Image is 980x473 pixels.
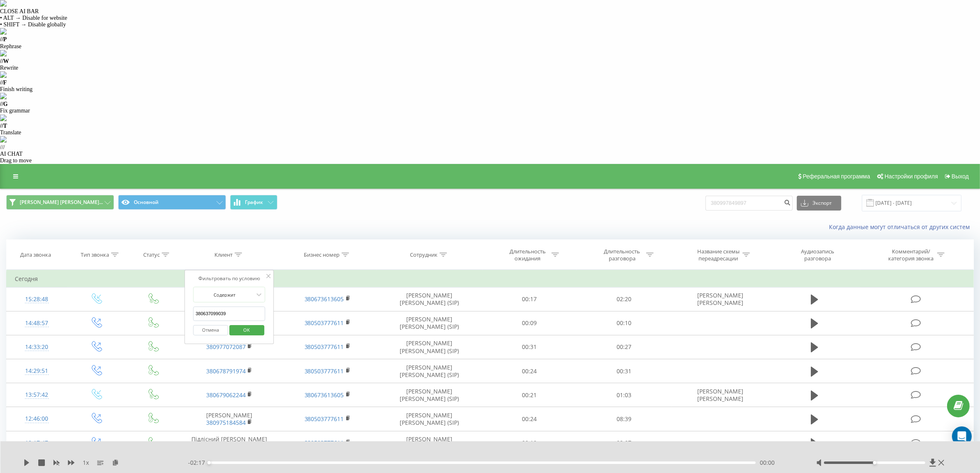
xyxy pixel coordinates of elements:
[577,431,671,455] td: 02:07
[229,325,264,335] button: OK
[482,287,577,311] td: 00:17
[873,164,941,189] a: Настройки профиля
[193,274,265,283] div: Фильтровать по условию
[305,415,344,423] a: 380503777611
[873,461,876,464] div: Accessibility label
[887,248,935,262] div: Комментарий/категория звонка
[214,251,233,258] div: Клиент
[377,383,482,407] td: [PERSON_NAME] [PERSON_NAME] (SIP)
[482,335,577,359] td: 00:31
[83,459,89,467] span: 1 x
[230,195,277,210] button: График
[305,319,344,327] a: 380503777611
[577,407,671,431] td: 08:39
[305,367,344,375] a: 380503777611
[671,287,770,311] td: [PERSON_NAME] [PERSON_NAME]
[180,431,279,455] td: Підлісний [PERSON_NAME]
[81,251,109,258] div: Тип звонка
[245,199,263,205] span: График
[482,383,577,407] td: 00:21
[696,248,740,262] div: Название схемы переадресации
[885,173,938,180] span: Настройки профиля
[206,419,246,426] a: 380975184584
[15,411,58,427] div: 12:46:00
[206,343,246,351] a: 380977072087
[188,459,209,467] span: - 02:17
[577,359,671,383] td: 00:31
[803,173,870,180] span: Реферальная программа
[377,359,482,383] td: [PERSON_NAME] [PERSON_NAME] (SIP)
[941,164,972,189] a: Выход
[15,435,58,451] div: 12:17:47
[15,315,58,331] div: 14:48:57
[482,407,577,431] td: 00:24
[577,383,671,407] td: 01:03
[20,251,51,258] div: Дата звонка
[305,391,344,399] a: 380673613605
[482,431,577,455] td: 00:10
[143,251,160,258] div: Статус
[797,196,841,211] button: Экспорт
[15,387,58,403] div: 13:57:42
[20,199,103,206] span: [PERSON_NAME] [PERSON_NAME]...
[206,391,246,399] a: 380679062244
[505,248,549,262] div: Длительность ожидания
[600,248,644,262] div: Длительность разговора
[118,195,226,210] button: Основной
[305,343,344,351] a: 380503777611
[180,407,279,431] td: [PERSON_NAME]
[15,291,58,307] div: 15:28:48
[377,431,482,455] td: [PERSON_NAME] [PERSON_NAME] (SIP)
[377,311,482,335] td: [PERSON_NAME] [PERSON_NAME] (SIP)
[304,251,340,258] div: Бизнес номер
[410,251,438,258] div: Сотрудник
[193,325,228,335] button: Отмена
[377,407,482,431] td: [PERSON_NAME] [PERSON_NAME] (SIP)
[577,287,671,311] td: 02:20
[791,248,844,262] div: Аудиозапись разговора
[952,173,969,180] span: Выход
[305,439,344,447] a: 380503777611
[577,311,671,335] td: 00:10
[377,287,482,311] td: [PERSON_NAME] [PERSON_NAME] (SIP)
[7,271,974,287] td: Сегодня
[207,461,211,464] div: Accessibility label
[193,307,265,321] input: Введите значение
[377,335,482,359] td: [PERSON_NAME] [PERSON_NAME] (SIP)
[577,335,671,359] td: 00:27
[6,195,114,210] button: [PERSON_NAME] [PERSON_NAME]...
[482,311,577,335] td: 00:09
[829,223,974,231] a: Когда данные могут отличаться от других систем
[760,459,775,467] span: 00:00
[305,295,344,303] a: 380673613605
[235,323,258,336] span: OK
[705,196,793,211] input: Поиск по номеру
[482,359,577,383] td: 00:24
[794,164,873,189] a: Реферальная программа
[15,339,58,355] div: 14:33:20
[206,367,246,375] a: 380678791974
[952,426,972,446] div: Open Intercom Messenger
[671,383,770,407] td: [PERSON_NAME] [PERSON_NAME]
[15,363,58,379] div: 14:29:51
